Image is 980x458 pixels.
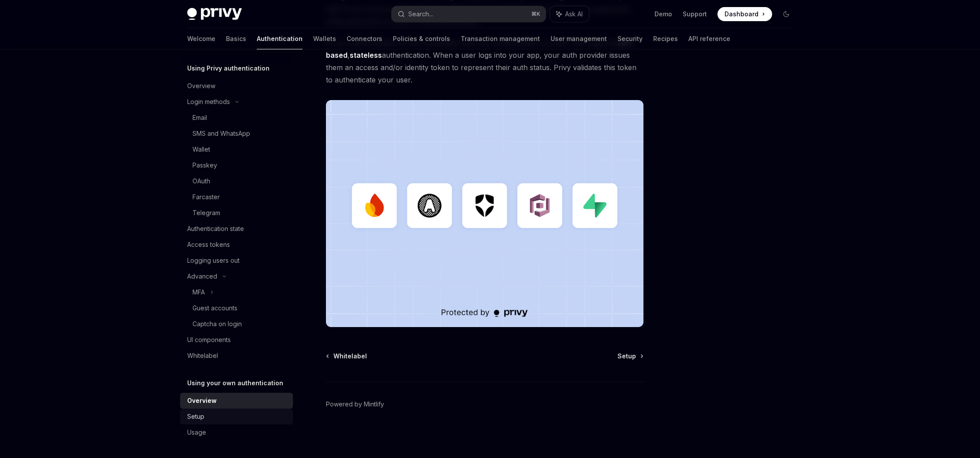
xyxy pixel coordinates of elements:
[187,63,270,74] h5: Using Privy authentication
[180,173,293,189] a: OAuth
[408,9,433,19] div: Search...
[683,10,707,19] a: Support
[618,28,643,49] a: Security
[333,352,367,361] span: Whitelabel
[192,319,242,329] div: Captcha on login
[392,6,546,22] button: Search...⌘K
[313,28,336,49] a: Wallets
[550,6,589,22] button: Ask AI
[180,409,293,424] a: Setup
[192,112,207,123] div: Email
[655,10,672,19] a: Demo
[226,28,246,49] a: Basics
[725,10,758,19] span: Dashboard
[565,10,583,19] span: Ask AI
[350,51,382,60] a: stateless
[180,300,293,316] a: Guest accounts
[717,7,772,21] a: Dashboard
[180,237,293,253] a: Access tokens
[347,28,382,49] a: Connectors
[187,28,215,49] a: Welcome
[618,352,636,361] span: Setup
[192,287,205,298] div: MFA
[180,110,293,126] a: Email
[653,28,678,49] a: Recipes
[180,253,293,268] a: Logging users out
[187,395,217,406] div: Overview
[180,221,293,237] a: Authentication state
[180,205,293,221] a: Telegram
[192,208,220,218] div: Telegram
[531,11,540,18] span: ⌘ K
[187,223,244,234] div: Authentication state
[192,176,210,186] div: OAuth
[326,37,643,86] span: Privy’s authentication is fully compatible with any authentication provider that supports , authe...
[180,424,293,440] a: Usage
[187,8,242,20] img: dark logo
[180,393,293,409] a: Overview
[180,78,293,94] a: Overview
[180,348,293,364] a: Whitelabel
[618,352,643,361] a: Setup
[461,28,540,49] a: Transaction management
[187,239,230,250] div: Access tokens
[187,81,215,91] div: Overview
[180,189,293,205] a: Farcaster
[180,126,293,141] a: SMS and WhatsApp
[257,28,303,49] a: Authentication
[192,192,220,202] div: Farcaster
[180,316,293,332] a: Captcha on login
[187,427,206,438] div: Usage
[187,411,204,422] div: Setup
[187,271,217,282] div: Advanced
[688,28,730,49] a: API reference
[187,335,231,345] div: UI components
[192,128,250,139] div: SMS and WhatsApp
[187,97,230,107] div: Login methods
[192,303,237,313] div: Guest accounts
[327,352,367,361] a: Whitelabel
[180,332,293,348] a: UI components
[180,157,293,173] a: Passkey
[551,28,607,49] a: User management
[180,141,293,157] a: Wallet
[192,144,210,155] div: Wallet
[187,255,240,266] div: Logging users out
[393,28,450,49] a: Policies & controls
[326,100,643,327] img: JWT-based auth splash
[192,160,217,171] div: Passkey
[187,378,283,388] h5: Using your own authentication
[779,7,793,21] button: Toggle dark mode
[187,350,218,361] div: Whitelabel
[326,400,384,409] a: Powered by Mintlify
